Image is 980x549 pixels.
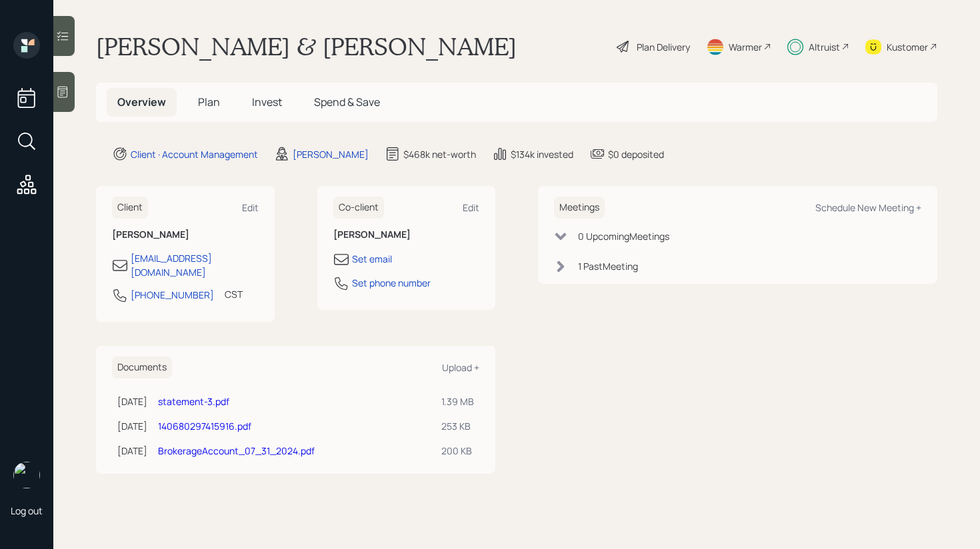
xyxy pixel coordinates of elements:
[441,394,474,408] div: 1.39 MB
[117,394,147,408] div: [DATE]
[158,420,251,432] a: 140680297415916.pdf
[198,95,220,109] span: Plan
[637,40,690,54] div: Plan Delivery
[11,504,43,517] div: Log out
[578,229,669,243] div: 0 Upcoming Meeting s
[441,419,474,433] div: 253 KB
[442,361,479,374] div: Upload +
[352,252,392,266] div: Set email
[333,197,384,219] h6: Co-client
[729,40,762,54] div: Warmer
[887,40,928,54] div: Kustomer
[252,95,282,109] span: Invest
[225,287,243,301] div: CST
[117,444,147,458] div: [DATE]
[314,95,380,109] span: Spend & Save
[131,147,258,161] div: Client · Account Management
[112,229,259,241] h6: [PERSON_NAME]
[112,356,172,378] h6: Documents
[158,395,229,408] a: statement-3.pdf
[815,201,921,214] div: Schedule New Meeting +
[131,288,214,302] div: [PHONE_NUMBER]
[608,147,664,161] div: $0 deposited
[117,95,166,109] span: Overview
[463,201,479,214] div: Edit
[112,197,148,219] h6: Client
[96,32,517,61] h1: [PERSON_NAME] & [PERSON_NAME]
[352,276,431,290] div: Set phone number
[117,419,147,433] div: [DATE]
[131,251,259,279] div: [EMAIL_ADDRESS][DOMAIN_NAME]
[403,147,476,161] div: $468k net-worth
[809,40,840,54] div: Altruist
[578,259,638,273] div: 1 Past Meeting
[293,147,369,161] div: [PERSON_NAME]
[511,147,573,161] div: $134k invested
[242,201,259,214] div: Edit
[441,444,474,458] div: 200 KB
[554,197,605,219] h6: Meetings
[13,462,40,488] img: retirable_logo.png
[333,229,480,241] h6: [PERSON_NAME]
[158,444,315,457] a: BrokerageAccount_07_31_2024.pdf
